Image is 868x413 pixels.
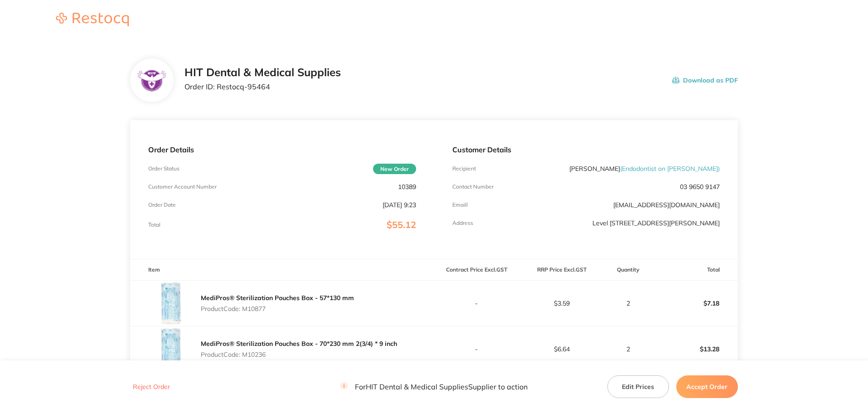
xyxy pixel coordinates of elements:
p: Recipient [452,165,476,172]
a: MediPros® Sterilization Pouches Box - 57*130 mm [201,294,354,302]
a: Restocq logo [47,13,138,28]
p: Customer Details [452,146,720,154]
p: $3.59 [519,300,604,307]
h2: HIT Dental & Medical Supplies [184,66,341,79]
p: $13.28 [653,338,737,360]
p: Level [STREET_ADDRESS][PERSON_NAME] [592,219,720,227]
p: Customer Account Number [148,184,217,190]
p: Product Code: M10236 [201,351,397,358]
span: New Order [373,164,416,174]
th: Contract Price Excl. GST [434,259,519,281]
p: Order Details [148,146,416,154]
p: Contact Number [452,184,494,190]
p: - [435,300,519,307]
th: Total [653,259,738,281]
p: 03 9650 9147 [680,183,720,190]
p: [PERSON_NAME] [569,165,720,172]
p: Product Code: M10877 [201,305,354,312]
p: - [435,345,519,353]
p: [DATE] 9:23 [383,201,416,209]
a: [EMAIL_ADDRESS][DOMAIN_NAME] [613,201,720,209]
button: Reject Order [130,383,173,391]
span: $55.12 [387,219,416,230]
img: ZWE3a210NA [137,66,167,95]
img: Restocq logo [47,13,138,26]
th: Quantity [604,259,653,281]
p: Address [452,220,473,226]
p: 2 [605,345,652,353]
button: Edit Prices [607,375,669,398]
p: 2 [605,300,652,307]
button: Accept Order [676,375,738,398]
th: Item [130,259,434,281]
img: bjNsNWtiYw [148,281,194,326]
p: 10389 [398,183,416,190]
p: For HIT Dental & Medical Supplies Supplier to action [340,383,528,391]
p: $6.64 [519,345,604,353]
button: Download as PDF [672,66,738,94]
a: MediPros® Sterilization Pouches Box - 70*230 mm 2(3/4) * 9 inch [201,340,397,348]
span: ( Endodontist on [PERSON_NAME] ) [620,165,720,173]
th: RRP Price Excl. GST [519,259,604,281]
p: $7.18 [653,292,737,314]
p: Order Status [148,165,179,172]
p: Order Date [148,202,176,208]
p: Emaill [452,202,468,208]
p: Total [148,222,160,228]
p: Order ID: Restocq- 95464 [184,83,341,91]
img: Nmx3ODNzOA [148,326,194,372]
